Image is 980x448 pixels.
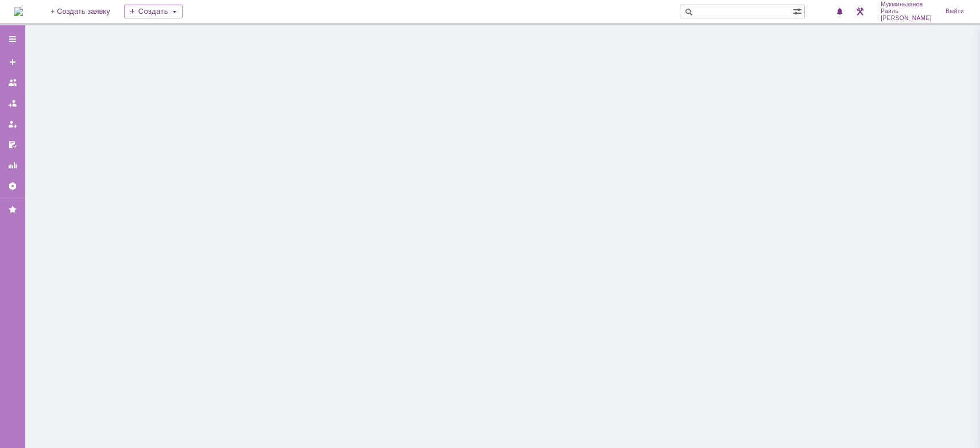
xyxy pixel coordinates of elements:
[853,5,867,18] a: Перейти в интерфейс администратора
[3,74,22,92] a: Заявки на командах
[3,156,22,175] a: Отчеты
[14,7,23,16] img: logo
[3,136,22,154] a: Мои согласования
[793,5,804,16] span: Расширенный поиск
[14,7,23,16] a: Перейти на домашнюю страницу
[881,1,932,8] span: Мукминьзянов
[881,15,932,22] span: [PERSON_NAME]
[3,53,22,71] a: Создать заявку
[3,94,22,113] a: Заявки в моей ответственности
[3,177,22,195] a: Настройки
[881,8,932,15] span: Раиль
[3,115,22,133] a: Мои заявки
[124,5,183,18] div: Создать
